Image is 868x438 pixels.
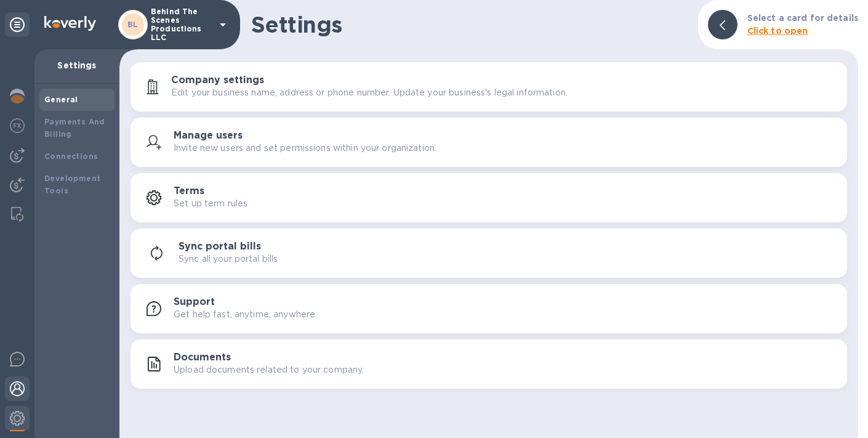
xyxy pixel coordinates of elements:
[44,152,98,161] b: Connections
[174,142,436,155] p: Invite new users and set permissions within your organization.
[174,363,364,376] p: Upload documents related to your company.
[131,173,847,222] button: TermsSet up term rules
[44,174,100,195] b: Development Tools
[174,296,215,308] h3: Support
[174,197,247,210] p: Set up term rules
[174,185,204,197] h3: Terms
[179,241,261,253] h3: Sync portal bills
[10,118,25,133] img: Foreign exchange
[747,26,808,36] b: Click to open
[5,12,30,37] div: Unpin categories
[151,7,212,42] p: Behind The Scenes Productions LLC
[131,229,847,278] button: Sync portal billsSync all your portal bills
[44,59,110,71] p: Settings
[131,118,847,167] button: Manage usersInvite new users and set permissions within your organization.
[131,284,847,333] button: SupportGet help fast, anytime, anywhere
[747,13,858,23] b: Select a card for details
[179,253,278,266] p: Sync all your portal bills
[174,308,315,321] p: Get help fast, anytime, anywhere
[131,339,847,389] button: DocumentsUpload documents related to your company.
[44,16,96,31] img: Logo
[127,20,139,29] b: BL
[171,86,568,99] p: Edit your business name, address or phone number. Update your business's legal information.
[44,95,78,104] b: General
[251,12,688,38] h1: Settings
[174,130,243,142] h3: Manage users
[131,62,847,112] button: Company settingsEdit your business name, address or phone number. Update your business's legal in...
[44,117,105,139] b: Payments And Billing
[174,352,231,363] h3: Documents
[171,75,264,86] h3: Company settings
